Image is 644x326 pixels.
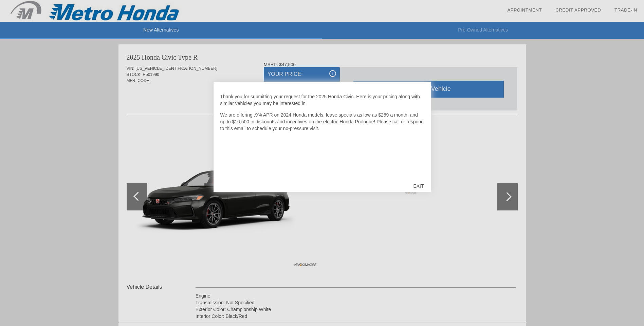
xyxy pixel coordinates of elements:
[220,93,424,107] p: Thank you for submitting your request for the 2025 Honda Civic. Here is your pricing along with s...
[507,7,542,13] a: Appointment
[614,7,637,13] a: Trade-In
[406,176,430,196] div: EXIT
[555,7,601,13] a: Credit Approved
[220,111,424,132] p: We are offering .9% APR on 2024 Honda models, lease specials as low as $259 a month, and up to $1...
